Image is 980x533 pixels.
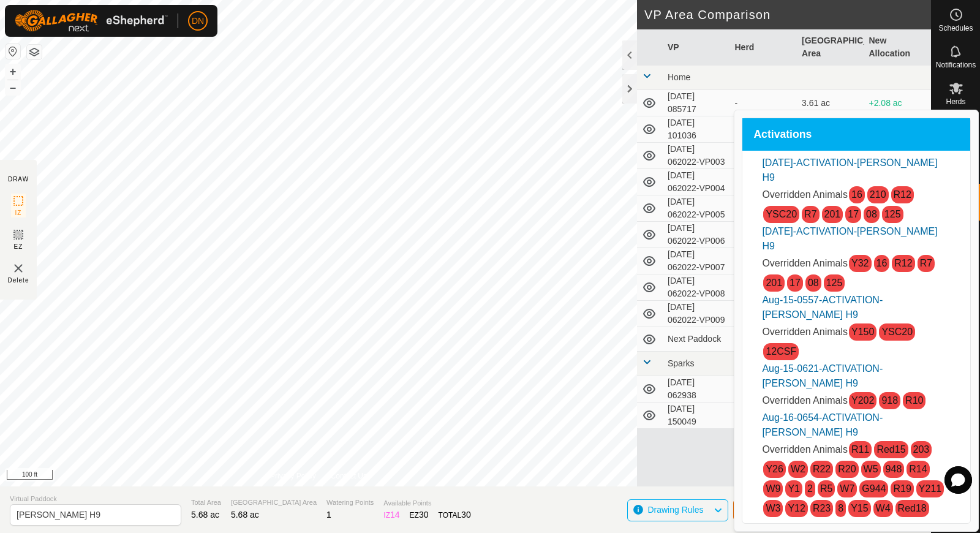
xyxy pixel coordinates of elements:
[790,278,801,288] a: 17
[824,209,841,219] a: 201
[383,498,470,508] span: Available Points
[663,248,730,274] td: [DATE] 062022-VP007
[191,497,221,508] span: Total Area
[864,464,878,474] a: W5
[766,483,780,494] a: W9
[762,189,848,200] span: Overridden Animals
[663,376,730,403] td: [DATE] 062938
[876,503,891,513] a: W4
[797,29,864,66] th: [GEOGRAPHIC_DATA] Area
[410,508,429,521] div: EZ
[936,61,976,69] span: Notifications
[27,45,42,59] button: Map Layers
[909,464,927,474] a: R14
[946,98,965,105] span: Herds
[331,471,367,482] a: Contact Us
[807,483,813,494] a: 2
[851,503,868,513] a: Y15
[15,10,168,32] img: Gallagher Logo
[894,189,911,200] a: R12
[762,258,848,268] span: Overridden Animals
[766,503,780,513] a: W3
[270,471,316,482] a: Privacy Policy
[848,209,859,219] a: 17
[663,403,730,429] td: [DATE] 150049
[876,258,888,268] a: 16
[6,80,20,95] button: –
[753,129,812,140] span: Activations
[905,395,923,406] a: R10
[390,510,400,520] span: 14
[644,7,931,22] h2: VP Area Comparison
[894,258,912,268] a: R12
[663,29,730,66] th: VP
[192,15,204,28] span: DN
[762,327,848,337] span: Overridden Animals
[8,276,29,285] span: Delete
[663,222,730,248] td: [DATE] 062022-VP006
[797,90,864,116] td: 3.61 ac
[808,278,819,288] a: 08
[647,505,703,515] span: Drawing Rules
[913,444,930,455] a: 203
[231,510,259,520] span: 5.68 ac
[788,483,800,494] a: Y1
[8,175,29,184] div: DRAW
[231,497,317,508] span: [GEOGRAPHIC_DATA] Area
[419,510,429,520] span: 30
[898,503,927,513] a: Red18
[820,483,832,494] a: R5
[326,497,374,508] span: Watering Points
[788,503,805,513] a: Y12
[663,90,730,116] td: [DATE] 085717
[11,261,26,276] img: VP
[813,464,831,474] a: R22
[851,395,874,406] a: Y202
[762,157,937,183] a: [DATE]-ACTIVATION-[PERSON_NAME] H9
[10,494,181,504] span: Virtual Paddock
[851,258,869,268] a: Y32
[813,503,831,513] a: R23
[862,483,886,494] a: G944
[668,72,690,82] span: Home
[762,363,883,388] a: Aug-15-0621-ACTIVATION-[PERSON_NAME] H9
[826,278,843,288] a: 125
[663,274,730,301] td: [DATE] 062022-VP008
[866,209,877,219] a: 08
[762,412,883,437] a: Aug-16-0654-ACTIVATION-[PERSON_NAME] H9
[461,510,471,520] span: 30
[6,64,20,79] button: +
[730,29,797,66] th: Herd
[663,195,730,222] td: [DATE] 062022-VP005
[884,209,901,219] a: 125
[838,464,856,474] a: R20
[663,301,730,327] td: [DATE] 062022-VP009
[668,358,695,368] span: Sparks
[326,510,331,520] span: 1
[838,503,843,513] a: 8
[762,395,848,406] span: Overridden Animals
[864,90,932,116] td: +2.08 ac
[919,483,941,494] a: Y211
[439,508,471,521] div: TOTAL
[804,209,816,219] a: R7
[840,483,854,494] a: W7
[881,395,898,406] a: 918
[766,278,782,288] a: 201
[851,327,874,337] a: Y150
[762,444,848,455] span: Overridden Animals
[14,242,23,251] span: EZ
[383,508,399,521] div: IZ
[870,189,886,200] a: 210
[663,327,730,352] td: Next Paddock
[6,44,20,59] button: Reset Map
[851,189,862,200] a: 16
[938,25,973,32] span: Schedules
[191,510,219,520] span: 5.68 ac
[851,444,869,455] a: R11
[920,258,932,268] a: R7
[663,143,730,169] td: [DATE] 062022-VP003
[881,327,913,337] a: YSC20
[791,464,805,474] a: W2
[864,29,932,66] th: New Allocation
